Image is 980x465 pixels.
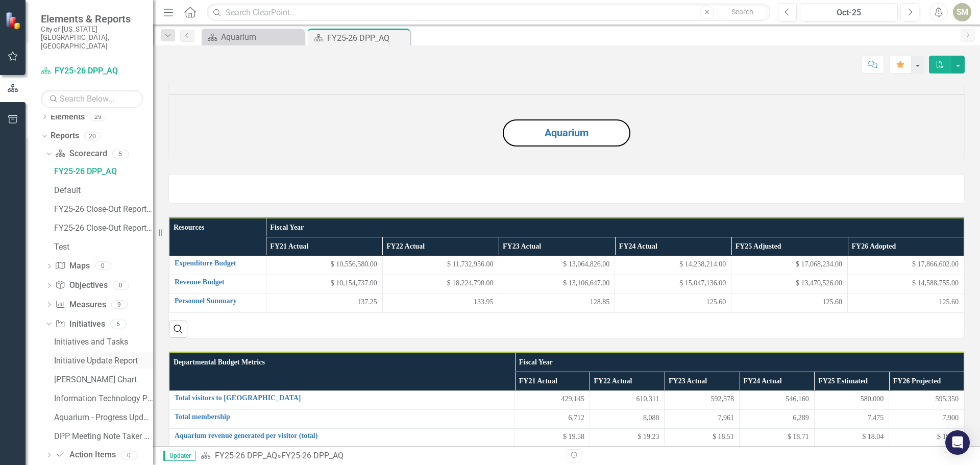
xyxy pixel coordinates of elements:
[175,394,509,402] a: Total visitors to [GEOGRAPHIC_DATA]
[731,8,753,16] span: Search
[41,25,143,50] small: City of [US_STATE][GEOGRAPHIC_DATA], [GEOGRAPHIC_DATA]
[281,451,344,460] div: FY25-26 DPP_AQ
[175,259,261,267] a: Expenditure Budget
[731,293,848,312] td: Double-Click to Edit
[54,432,153,441] div: DPP Meeting Note Taker Report // VAQ
[590,390,665,409] td: Double-Click to Edit
[563,278,609,288] span: $ 13,106,647.00
[169,390,515,409] td: Double-Click to Edit Right Click for Context Menu
[169,409,515,428] td: Double-Click to Edit Right Click for Context Menu
[266,293,382,312] td: Double-Click to Edit
[862,432,884,442] span: $ 18.04
[474,297,494,307] span: 133.95
[111,300,128,309] div: 9
[740,409,815,428] td: Double-Click to Edit
[615,275,731,293] td: Double-Click to Edit
[713,432,734,442] span: $ 18.51
[5,11,23,30] img: ClearPoint Strategy
[175,297,261,305] a: Personnel Summary
[54,375,153,384] div: [PERSON_NAME] Chart
[84,132,101,140] div: 20
[636,394,659,404] span: 610,311
[54,413,153,422] div: Aquarium - Progress Update Report
[121,451,137,459] div: 0
[638,432,659,442] span: $ 19.23
[112,150,129,158] div: 5
[41,13,143,25] span: Elements & Reports
[615,256,731,275] td: Double-Click to Edit
[41,65,143,77] a: FY25-26 DPP_AQ
[643,413,659,423] span: 8,088
[590,297,610,307] span: 128.85
[163,451,195,461] span: Updater
[55,319,105,330] a: Initiatives
[665,428,740,447] td: Double-Click to Edit
[331,278,377,288] span: $ 10,154,737.00
[814,409,889,428] td: Double-Click to Edit
[110,320,127,328] div: 6
[54,167,153,176] div: FY25-26 DPP_AQ
[912,259,959,270] span: $ 17,866,602.00
[357,297,377,307] span: 137.25
[848,293,964,312] td: Double-Click to Edit
[266,256,382,275] td: Double-Click to Edit
[515,409,590,428] td: Double-Click to Edit
[939,297,959,307] span: 125.60
[740,428,815,447] td: Double-Click to Edit
[55,449,115,461] a: Action Items
[52,409,153,425] a: Aquarium - Progress Update Report
[169,275,266,293] td: Double-Click to Edit Right Click for Context Menu
[113,281,129,290] div: 0
[943,413,959,423] span: 7,900
[740,390,815,409] td: Double-Click to Edit
[788,432,809,442] span: $ 18.71
[590,409,665,428] td: Double-Click to Edit
[52,390,153,406] a: Information Technology Progress Report
[266,275,382,293] td: Double-Click to Edit
[912,278,959,288] span: $ 14,588,755.00
[55,280,107,291] a: Objectives
[515,390,590,409] td: Double-Click to Edit
[175,278,261,286] a: Revenue Budget
[52,352,153,369] a: Initiative Update Report
[90,112,106,121] div: 29
[54,356,153,365] div: Initiative Update Report
[848,256,964,275] td: Double-Click to Edit
[889,428,964,447] td: Double-Click to Edit
[545,127,589,139] a: Aquarium
[54,224,153,233] div: FY25-26 Close-Out Report - Measures
[169,256,266,275] td: Double-Click to Edit Right Click for Context Menu
[54,242,153,252] div: Test
[52,333,153,350] a: Initiatives and Tasks
[207,4,770,21] input: Search ClearPoint...
[51,111,85,123] a: Elements
[731,256,848,275] td: Double-Click to Edit
[52,163,153,180] a: FY25-26 DPP_AQ
[52,371,153,387] a: [PERSON_NAME] Chart
[201,450,559,462] div: »
[499,256,615,275] td: Double-Click to Edit
[54,205,153,214] div: FY25-26 Close-Out Report - Initiatives
[568,413,584,423] span: 6,712
[665,390,740,409] td: Double-Click to Edit
[814,428,889,447] td: Double-Click to Edit
[711,394,734,404] span: 592,578
[175,413,509,421] a: Total membership
[563,432,584,442] span: $ 19.58
[55,299,106,311] a: Measures
[706,297,726,307] span: 125.60
[503,119,630,146] button: Aquarium
[382,293,499,312] td: Double-Click to Edit
[382,275,499,293] td: Double-Click to Edit
[169,293,266,312] td: Double-Click to Edit Right Click for Context Menu
[731,275,848,293] td: Double-Click to Edit
[55,260,89,272] a: Maps
[499,275,615,293] td: Double-Click to Edit
[953,3,971,21] button: SM
[175,432,509,439] a: Aquarium revenue generated per visitor (total)
[814,390,889,409] td: Double-Click to Edit
[52,182,153,199] a: Default
[615,293,731,312] td: Double-Click to Edit
[889,390,964,409] td: Double-Click to Edit
[327,32,407,44] div: FY25-26 DPP_AQ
